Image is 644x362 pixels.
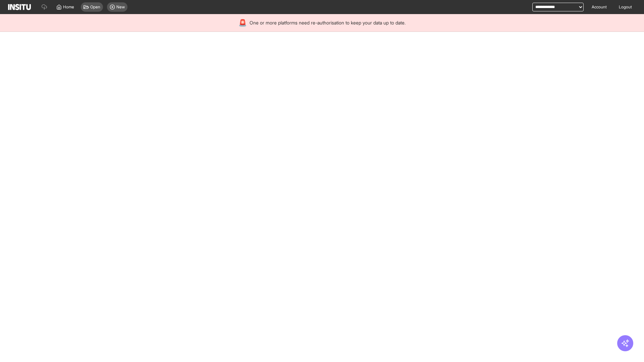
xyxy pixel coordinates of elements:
[238,18,247,27] div: 🚨
[116,4,125,10] span: New
[90,4,100,10] span: Open
[250,19,406,26] span: One or more platforms need re-authorisation to keep your data up to date.
[63,4,74,10] span: Home
[8,4,31,10] img: Logo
